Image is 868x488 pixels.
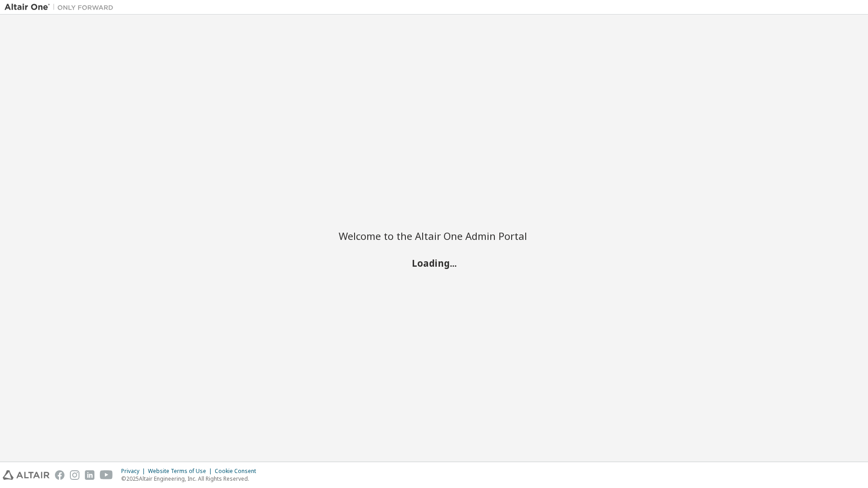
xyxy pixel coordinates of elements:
img: linkedin.svg [85,470,94,480]
img: youtube.svg [100,470,113,480]
img: instagram.svg [70,470,79,480]
img: Altair One [5,3,118,12]
p: © 2025 Altair Engineering, Inc. All Rights Reserved. [121,475,261,483]
h2: Loading... [339,257,529,269]
h2: Welcome to the Altair One Admin Portal [339,229,529,242]
img: facebook.svg [55,470,64,480]
img: altair_logo.svg [3,470,49,480]
div: Website Terms of Use [148,468,215,475]
div: Cookie Consent [215,468,261,475]
div: Privacy [121,468,148,475]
